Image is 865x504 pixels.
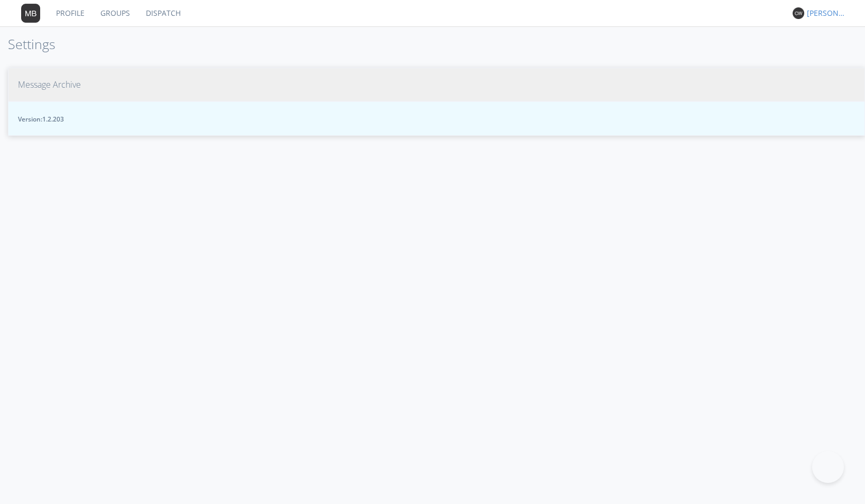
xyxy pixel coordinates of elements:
button: Message Archive [8,68,865,102]
iframe: Toggle Customer Support [812,451,844,483]
button: Version:1.2.203 [8,101,865,136]
span: Message Archive [18,79,81,91]
span: Version: 1.2.203 [18,115,855,124]
div: [PERSON_NAME] * [807,8,847,18]
img: 373638.png [793,7,804,19]
img: 373638.png [21,4,40,23]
